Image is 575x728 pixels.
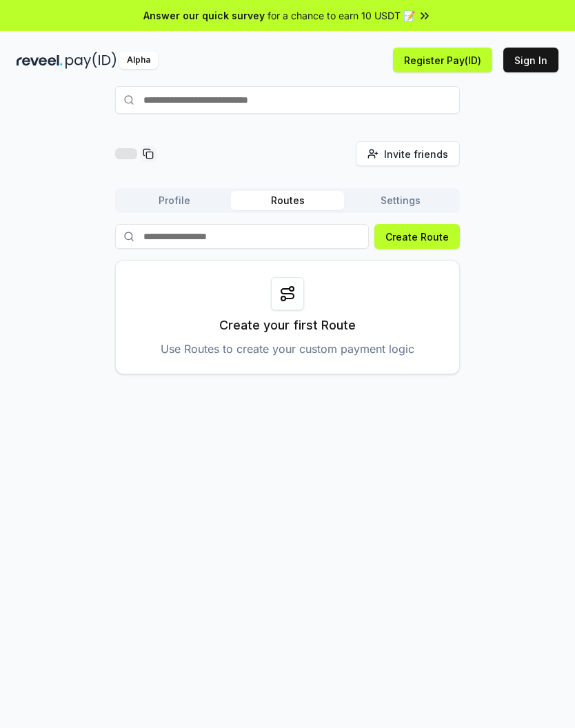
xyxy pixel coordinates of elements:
[393,48,492,72] button: Register Pay(ID)
[356,141,460,166] button: Invite friends
[384,147,448,161] span: Invite friends
[161,341,414,357] p: Use Routes to create your custom payment logic
[344,191,457,210] button: Settings
[219,316,356,335] p: Create your first Route
[231,191,344,210] button: Routes
[503,48,558,72] button: Sign In
[143,8,265,23] span: Answer our quick survey
[268,8,415,23] span: for a chance to earn 10 USDT 📝
[374,224,460,249] button: Create Route
[119,52,158,69] div: Alpha
[17,52,63,69] img: reveel_dark
[118,191,231,210] button: Profile
[65,52,117,69] img: pay_id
